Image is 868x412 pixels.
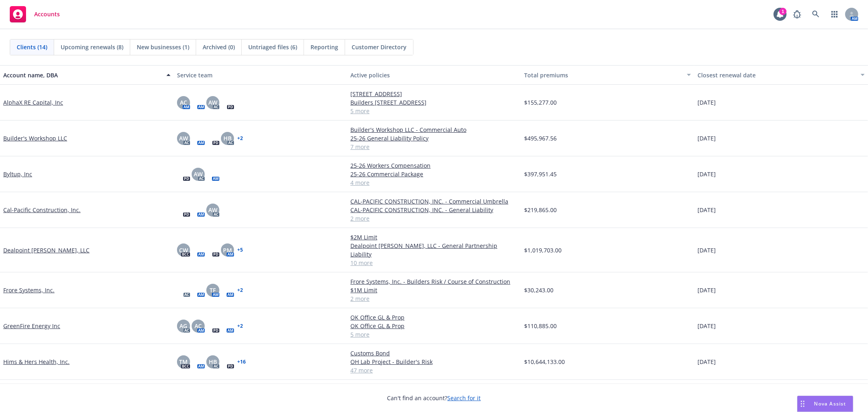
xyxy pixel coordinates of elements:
[789,6,805,22] a: Report a Bug
[3,71,162,79] div: Account name, DBA
[779,8,787,15] div: 1
[350,313,518,322] a: OK Office GL & Prop
[350,71,518,79] div: Active policies
[179,322,187,330] span: AG
[697,322,716,330] span: [DATE]
[210,286,216,294] span: TF
[237,248,243,252] a: + 5
[177,284,190,297] img: photo
[206,132,219,145] img: photo
[194,170,203,178] span: AW
[17,43,47,51] span: Clients (14)
[521,65,695,85] button: Total premiums
[826,6,843,22] a: Switch app
[350,197,518,206] a: CAL-PACIFIC CONSTRUCTION, INC. - Commercial Umbrella
[697,71,856,79] div: Closest renewal date
[192,243,205,256] img: photo
[697,286,716,294] span: [DATE]
[221,96,234,109] img: photo
[697,246,716,254] span: [DATE]
[221,355,234,368] img: photo
[177,168,190,181] img: photo
[203,43,235,51] span: Archived (0)
[697,357,716,366] span: [DATE]
[350,277,518,286] a: Frore Systems, Inc. - Builders Risk / Course of Construction
[237,359,246,364] a: + 16
[3,322,60,330] a: GreenFire Energy Inc
[248,43,297,51] span: Untriaged files (6)
[310,43,338,51] span: Reporting
[347,65,521,85] button: Active policies
[697,134,716,142] span: [DATE]
[350,107,518,115] a: 5 more
[350,178,518,187] a: 4 more
[350,125,518,134] a: Builder's Workshop LLC - Commercial Auto
[697,206,716,214] span: [DATE]
[179,357,188,366] span: TM
[524,170,557,178] span: $397,951.45
[208,98,217,107] span: AW
[524,286,553,294] span: $30,243.00
[350,98,518,107] a: Builders [STREET_ADDRESS]
[350,259,518,267] a: 10 more
[350,330,518,339] a: 5 more
[3,286,55,294] a: Frore Systems, Inc.
[192,284,205,297] img: photo
[61,43,123,51] span: Upcoming renewals (8)
[206,168,219,181] img: photo
[237,136,243,141] a: + 2
[350,233,518,241] a: $2M Limit
[350,357,518,366] a: OH Lab Project - Builder's Risk
[3,206,81,214] a: Cal-Pacific Construction, Inc.
[192,132,205,145] img: photo
[208,206,217,214] span: AW
[192,96,205,109] img: photo
[352,43,407,51] span: Customer Directory
[387,394,481,402] span: Can't find an account?
[524,98,557,107] span: $155,277.00
[192,204,205,217] img: photo
[223,246,232,254] span: PM
[350,349,518,357] a: Customs Bond
[350,161,518,170] a: 25-26 Workers Compensation
[524,322,557,330] span: $110,885.00
[179,246,188,254] span: CW
[797,396,853,412] button: Nova Assist
[3,357,70,366] a: Hims & Hers Health, Inc.
[137,43,189,51] span: New businesses (1)
[237,324,243,329] a: + 2
[697,98,716,107] span: [DATE]
[3,134,67,142] a: Builder's Workshop LLC
[697,170,716,178] span: [DATE]
[221,320,234,333] img: photo
[221,284,234,297] img: photo
[223,134,232,142] span: HB
[180,98,187,107] span: AC
[808,6,824,22] a: Search
[350,214,518,223] a: 2 more
[350,134,518,142] a: 25-26 General Liability Policy
[350,206,518,214] a: CAL-PACIFIC CONSTRUCTION, INC. - General Liability
[448,394,481,402] a: Search for it
[524,71,682,79] div: Total premiums
[206,320,219,333] img: photo
[798,396,808,412] div: Drag to move
[195,322,202,330] span: AC
[174,65,348,85] button: Service team
[350,322,518,330] a: OK Office GL & Prop
[814,400,846,407] span: Nova Assist
[177,204,190,217] img: photo
[524,206,557,214] span: $219,865.00
[350,170,518,178] a: 25-26 Commercial Package
[177,71,344,79] div: Service team
[192,355,205,368] img: photo
[7,3,63,26] a: Accounts
[237,288,243,293] a: + 2
[350,241,518,259] a: Dealpoint [PERSON_NAME], LLC - General Partnership Liability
